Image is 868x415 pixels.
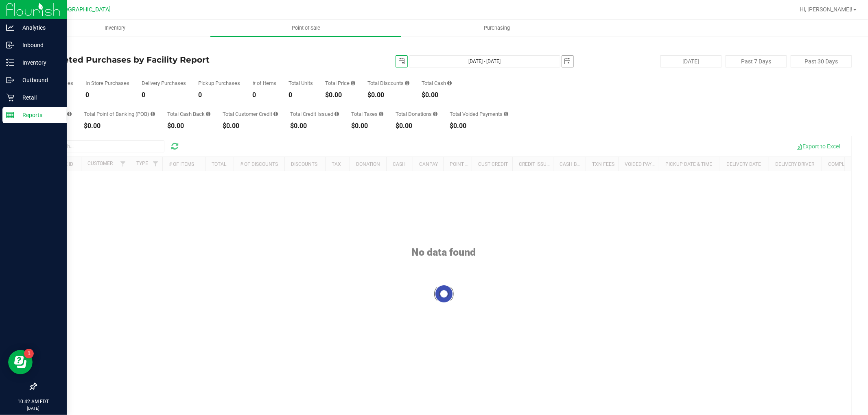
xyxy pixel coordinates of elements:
span: Purchasing [473,24,521,32]
i: Sum of the total taxes for all purchases in the date range. [379,111,383,117]
i: Sum of the successful, non-voided point-of-banking payment transactions, both via payment termina... [151,111,155,117]
inline-svg: Inbound [6,41,14,49]
i: Sum of the total prices of all purchases in the date range. [351,80,355,86]
div: Total Point of Banking (POB) [84,111,155,117]
div: Total Donations [396,111,437,117]
inline-svg: Reports [6,111,14,119]
div: 0 [142,92,186,98]
div: Total Credit Issued [290,111,339,117]
div: Total Taxes [351,111,383,117]
div: Total Cash [422,80,452,86]
p: Retail [14,93,63,102]
h4: Completed Purchases by Facility Report [36,55,308,64]
i: Sum of all account credit issued for all refunds from returned purchases in the date range. [335,111,339,117]
div: Total Customer Credit [223,111,278,117]
span: Hi, [PERSON_NAME]! [800,6,853,13]
p: [DATE] [4,405,63,411]
div: Delivery Purchases [142,80,186,86]
div: $0.00 [325,92,355,98]
inline-svg: Outbound [6,76,14,84]
a: Purchasing [401,20,592,37]
p: Inventory [14,58,63,67]
div: 0 [198,92,240,98]
div: Total Price [325,80,355,86]
div: $0.00 [223,123,278,129]
div: Total Units [289,80,313,86]
p: Inbound [14,40,63,50]
a: Inventory [20,20,210,37]
inline-svg: Analytics [6,24,14,32]
inline-svg: Inventory [6,59,14,67]
iframe: Resource center [8,350,33,374]
i: Sum of all voided payment transaction amounts, excluding tips and transaction fees, for all purch... [504,111,508,117]
inline-svg: Retail [6,93,14,102]
button: [DATE] [660,55,722,67]
span: select [396,56,407,67]
span: [GEOGRAPHIC_DATA] [55,6,111,13]
div: 0 [252,92,276,98]
iframe: Resource center unread badge [24,349,34,359]
div: $0.00 [422,92,452,98]
div: $0.00 [396,123,437,129]
span: select [562,56,573,67]
div: Total Cash Back [167,111,210,117]
div: 0 [289,92,313,98]
button: Past 30 Days [791,55,852,67]
div: # of Items [252,80,276,86]
span: Point of Sale [281,24,331,32]
i: Sum of the successful, non-voided payments using account credit for all purchases in the date range. [273,111,278,117]
div: $0.00 [167,123,210,129]
div: $0.00 [290,123,339,129]
p: Analytics [14,23,63,33]
p: Outbound [14,75,63,85]
a: Point of Sale [210,20,401,37]
button: Past 7 Days [726,55,787,67]
div: In Store Purchases [85,80,129,86]
i: Sum of the successful, non-voided cash payment transactions for all purchases in the date range. ... [447,80,452,86]
i: Sum of the successful, non-voided CanPay payment transactions for all purchases in the date range. [67,111,72,117]
div: Pickup Purchases [198,80,240,86]
div: Total Discounts [367,80,409,86]
div: Total Voided Payments [450,111,508,117]
i: Sum of the cash-back amounts from rounded-up electronic payments for all purchases in the date ra... [206,111,210,117]
i: Sum of all round-up-to-next-dollar total price adjustments for all purchases in the date range. [433,111,437,117]
p: Reports [14,110,63,120]
div: $0.00 [84,123,155,129]
div: $0.00 [351,123,383,129]
p: 10:42 AM EDT [4,398,63,405]
span: Inventory [94,24,136,32]
i: Sum of the discount values applied to the all purchases in the date range. [405,80,409,86]
div: $0.00 [450,123,508,129]
div: $0.00 [367,92,409,98]
div: 0 [85,92,129,98]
